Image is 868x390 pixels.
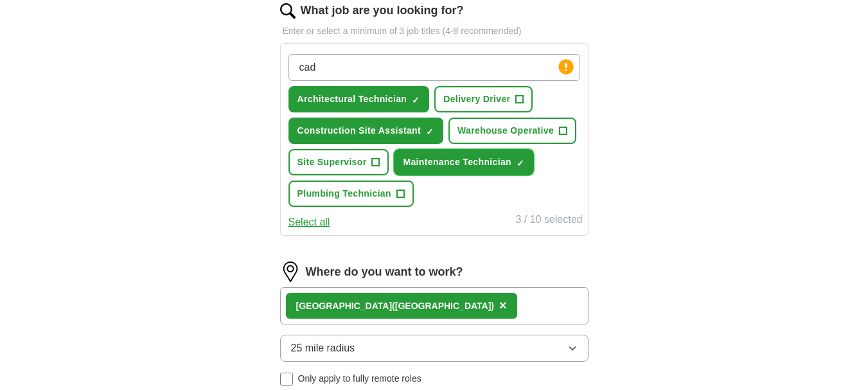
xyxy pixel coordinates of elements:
[280,335,589,362] button: 25 mile radius
[392,301,494,311] span: ([GEOGRAPHIC_DATA])
[280,261,301,282] img: location.png
[515,212,582,230] div: 3 / 10 selected
[297,93,407,106] span: Architectural Technician
[403,155,511,169] span: Maintenance Technician
[288,149,389,175] button: Site Supervisor
[291,341,355,356] span: 25 mile radius
[288,86,430,112] button: Architectural Technician✓
[517,158,524,168] span: ✓
[297,124,421,137] span: Construction Site Assistant
[306,263,463,281] label: Where do you want to work?
[434,86,533,112] button: Delivery Driver
[448,118,576,144] button: Warehouse Operative
[457,124,554,137] span: Warehouse Operative
[280,373,293,386] input: Only apply to fully remote roles
[296,299,495,313] div: [GEOGRAPHIC_DATA]
[297,155,367,169] span: Site Supervisor
[288,215,330,230] button: Select all
[499,296,507,315] button: ×
[280,24,589,38] p: Enter or select a minimum of 3 job titles (4-8 recommended)
[394,149,533,175] button: Maintenance Technician✓
[499,298,507,312] span: ×
[298,372,421,386] span: Only apply to fully remote roles
[443,93,510,106] span: Delivery Driver
[288,54,580,81] input: Type a job title and press enter
[301,2,464,19] label: What job are you looking for?
[288,181,414,207] button: Plumbing Technician
[426,127,434,137] span: ✓
[412,95,420,105] span: ✓
[280,3,296,19] img: search.png
[297,187,391,200] span: Plumbing Technician
[288,118,444,144] button: Construction Site Assistant✓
